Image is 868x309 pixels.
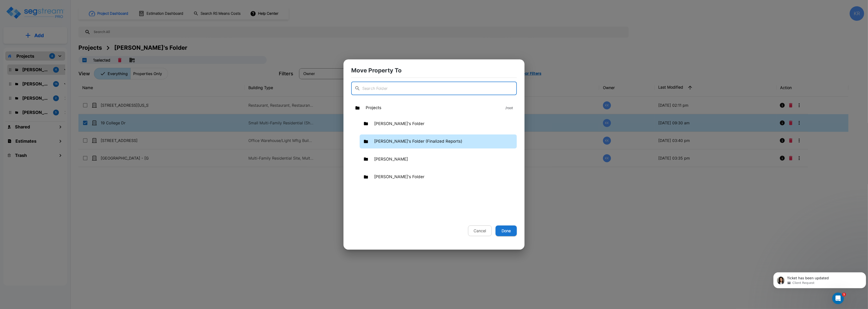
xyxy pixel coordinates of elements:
iframe: Intercom notifications message [771,262,868,296]
iframe: Intercom live chat [832,293,844,304]
p: [PERSON_NAME]'s Folder [374,121,424,127]
p: Move Property To [351,67,517,74]
span: 1 [842,293,846,296]
p: /root [505,105,513,110]
button: Done [496,225,517,236]
p: [PERSON_NAME]'s Folder [374,174,424,180]
input: Search Folder [362,82,517,95]
p: Projects [366,105,381,111]
button: Cancel [468,225,492,236]
p: [PERSON_NAME]'s Folder (Finalized Reports) [374,138,462,145]
p: [PERSON_NAME] [374,156,408,162]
